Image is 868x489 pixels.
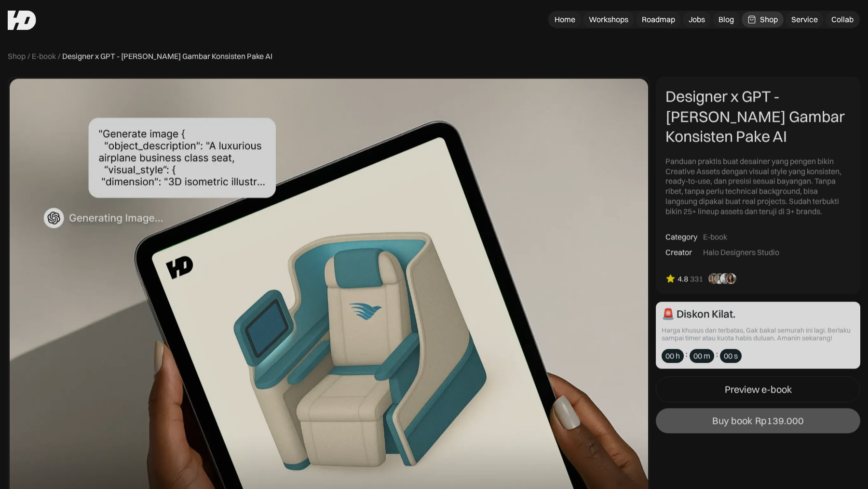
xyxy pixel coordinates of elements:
a: E-book [32,51,56,61]
div: Workshops [589,14,628,25]
div: Rp139.000 [755,415,804,426]
div: : [716,349,718,359]
div: Creator [665,247,692,257]
a: Collab [826,12,859,27]
a: Blog [713,12,740,27]
a: Shop [8,51,26,61]
div: 00 s [724,351,738,361]
a: Shop [742,12,784,27]
div: Home [555,14,575,25]
div: 4.8 [678,274,688,284]
div: Harga khusus dan terbatas, Gak bakal semurah ini lagi. Berlaku sampai timer atau kuota habis dulu... [662,326,854,343]
div: Blog [719,14,734,25]
div: Shop [760,14,778,25]
div: 00 h [665,351,680,361]
div: 🚨 Diskon Kilat. [662,307,735,320]
div: Roadmap [642,14,675,25]
div: Designer x GPT - [PERSON_NAME] Gambar Konsisten Pake AI [62,51,272,61]
div: Buy book [712,415,752,426]
div: : [686,349,688,359]
div: Designer x GPT - [PERSON_NAME] Gambar Konsisten Pake AI [665,86,851,146]
a: Roadmap [636,12,681,27]
div: 00 m [693,351,710,361]
div: Service [791,14,818,25]
div: Panduan praktis buat desainer yang pengen bikin Creative Assets dengan visual style yang konsiste... [665,156,851,216]
a: Buy bookRp139.000 [656,408,860,433]
div: Collab [831,14,854,25]
div: E-book [703,232,727,242]
div: Halo Designers Studio [703,247,779,257]
a: Service [786,12,824,27]
a: Jobs [683,12,711,27]
div: / [58,51,60,61]
div: Jobs [689,14,705,25]
div: Preview e-book [725,383,792,395]
a: Home [549,12,581,27]
a: Workshops [583,12,634,27]
div: Category [665,232,697,242]
div: / [27,51,30,61]
a: Preview e-book [656,376,860,402]
div: 331 [690,274,703,284]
